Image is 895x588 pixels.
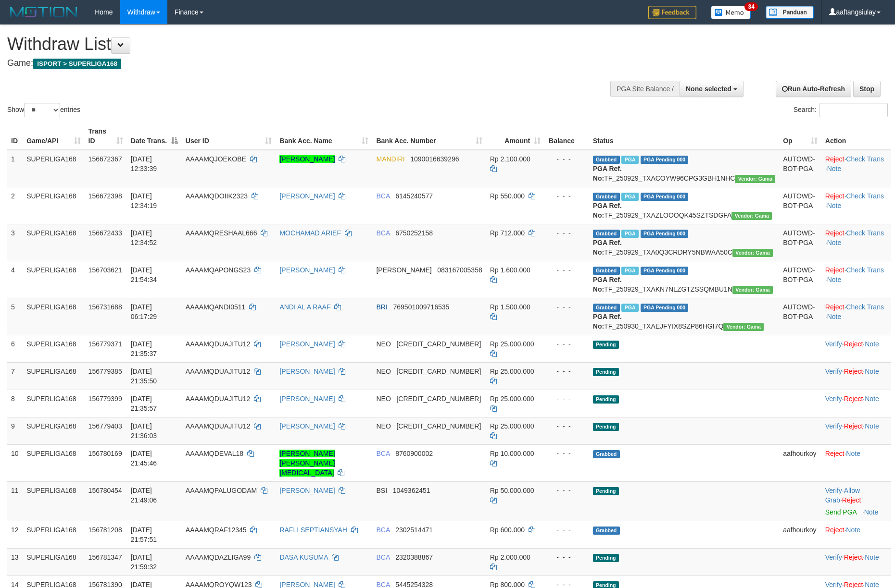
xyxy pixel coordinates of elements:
span: Copy 5859457140486971 to clipboard [396,367,481,375]
td: · · [821,298,891,335]
a: Verify [825,340,842,348]
td: SUPERLIGA168 [23,417,84,444]
img: Button%20Memo.svg [711,6,751,19]
span: PGA Pending [641,193,689,201]
span: Rp 2.100.000 [490,155,530,163]
a: Note [865,367,879,375]
span: Vendor URL: https://trx31.1velocity.biz [735,175,775,183]
span: NEO [376,422,391,430]
span: Marked by aafsoycanthlai [621,230,638,238]
span: 156780454 [88,487,122,494]
span: 156779399 [88,395,122,403]
span: 156781347 [88,553,122,561]
td: AUTOWD-BOT-PGA [779,187,821,224]
a: Check Trans [846,229,884,237]
label: Show entries [7,103,80,117]
td: 10 [7,444,23,481]
span: PGA Pending [641,267,689,275]
span: Pending [593,368,619,376]
a: Note [827,165,842,172]
td: · · [821,481,891,521]
a: [PERSON_NAME] [PERSON_NAME][MEDICAL_DATA] [279,450,335,477]
span: AAAAMQDOIIK2323 [186,192,248,200]
td: · · [821,362,891,390]
span: [DATE] 21:35:50 [131,367,157,385]
span: [DATE] 21:57:51 [131,526,157,543]
span: 156781208 [88,526,122,534]
div: - - - [548,394,585,404]
a: Verify [825,422,842,430]
span: Grabbed [593,230,620,238]
span: 156779371 [88,340,122,348]
th: Amount: activate to sort column ascending [486,122,544,150]
span: Vendor URL: https://trx31.1velocity.biz [732,286,773,294]
a: Check Trans [846,303,884,311]
td: aafhourkoy [779,444,821,481]
a: Note [827,239,842,246]
b: PGA Ref. No: [593,202,622,219]
a: Reject [825,229,845,237]
span: · [825,487,860,504]
a: Verify [825,395,842,403]
div: PGA Site Balance / [610,81,680,97]
div: - - - [548,191,585,201]
a: RAFLI SEPTIANSYAH [279,526,347,534]
span: Vendor URL: https://trx31.1velocity.biz [732,249,773,257]
a: Reject [825,192,845,200]
td: 9 [7,417,23,444]
a: Verify [825,367,842,375]
td: · · [821,390,891,417]
span: 156731688 [88,303,122,311]
span: MANDIRI [376,155,404,163]
b: PGA Ref. No: [593,239,622,256]
div: - - - [548,302,585,312]
td: 3 [7,224,23,261]
td: · · [821,261,891,298]
th: User ID: activate to sort column ascending [182,122,276,150]
span: Marked by aafchhiseyha [621,267,638,275]
span: Grabbed [593,527,620,535]
td: SUPERLIGA168 [23,187,84,224]
span: 34 [744,2,757,11]
span: 156672398 [88,192,122,200]
span: AAAAMQDUAJITU12 [186,395,251,403]
a: Reject [844,395,863,403]
span: Copy 1049362451 to clipboard [393,487,430,494]
a: DASA KUSUMA [279,553,328,561]
span: 156779385 [88,367,122,375]
span: AAAAMQAPONGS23 [186,266,251,274]
span: Marked by aafsoycanthlai [621,193,638,201]
th: Trans ID: activate to sort column ascending [85,122,127,150]
div: - - - [548,421,585,431]
a: Check Trans [846,266,884,274]
span: Grabbed [593,193,620,201]
td: SUPERLIGA168 [23,521,84,548]
span: AAAAMQRAF12345 [186,526,247,534]
td: 4 [7,261,23,298]
th: Game/API: activate to sort column ascending [23,122,84,150]
td: TF_250929_TXAKN7NLZGTZSSQMBU1N [589,261,779,298]
a: Note [865,395,879,403]
td: TF_250929_TXAZLOOOQK45SZTSDGFA [589,187,779,224]
span: Copy 1090016639296 to clipboard [410,155,459,163]
span: Copy 083167005358 to clipboard [437,266,482,274]
a: Stop [853,81,881,97]
span: BCA [376,526,390,534]
span: AAAAMQPALUGODAM [186,487,257,494]
span: Rp 25.000.000 [490,340,534,348]
b: PGA Ref. No: [593,276,622,293]
select: Showentries [24,103,60,117]
a: Note [827,276,842,283]
td: AUTOWD-BOT-PGA [779,150,821,187]
a: Verify [825,487,842,494]
td: · · [821,150,891,187]
th: ID [7,122,23,150]
span: AAAAMQDUAJITU12 [186,422,251,430]
input: Search: [819,103,888,117]
a: [PERSON_NAME] [279,487,335,494]
td: SUPERLIGA168 [23,261,84,298]
span: NEO [376,395,391,403]
span: AAAAMQDUAJITU12 [186,340,251,348]
td: · · [821,187,891,224]
td: 6 [7,335,23,362]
